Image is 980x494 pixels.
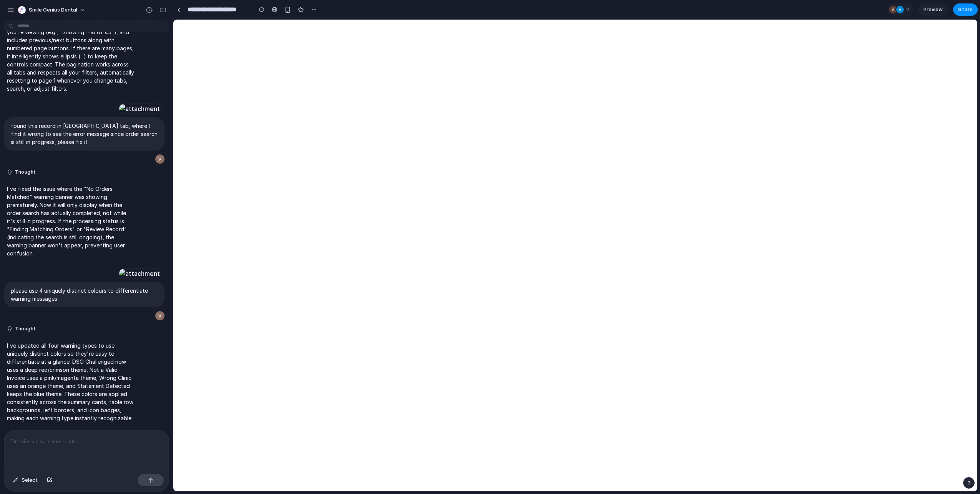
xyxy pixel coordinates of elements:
[173,20,977,491] iframe: To enrich screen reader interactions, please activate Accessibility in Grammarly extension settings
[7,185,135,257] p: I've fixed the issue where the "No Orders Matched" warning banner was showing prematurely. Now it...
[906,6,912,13] span: 2
[7,341,135,422] p: I've updated all four warning types to use uniquely distinct colors so they're easy to differenti...
[887,3,913,16] div: 2
[9,474,42,486] button: Select
[22,476,38,484] span: Select
[11,287,158,303] p: please use 4 uniquely distinct colours to differentiate warning messages
[15,4,89,16] button: Smile Genius Dental
[958,6,973,13] span: Share
[29,6,77,14] span: Smile Genius Dental
[953,3,978,16] button: Share
[11,122,158,146] p: found this record in [GEOGRAPHIC_DATA] tab, where I find it wrong to see the error message since ...
[918,3,948,16] a: Preview
[924,6,943,13] span: Preview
